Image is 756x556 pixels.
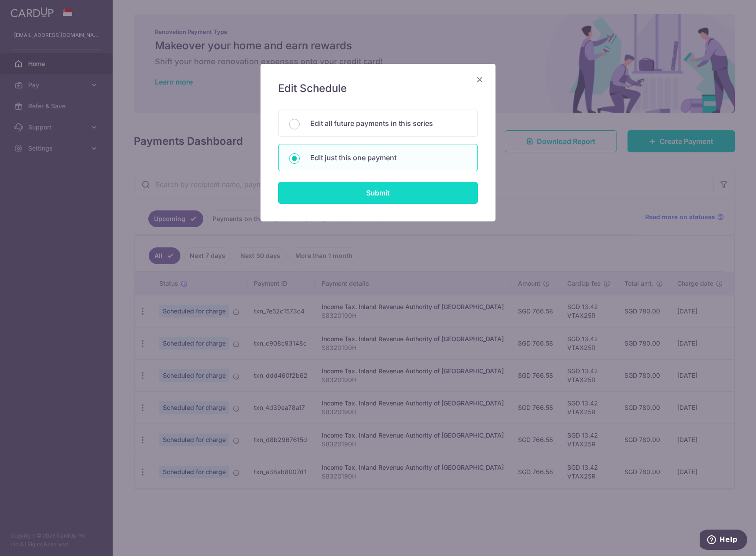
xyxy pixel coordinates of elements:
[310,118,467,129] p: Edit all future payments in this series
[474,74,485,85] button: Close
[700,530,747,552] iframe: Opens a widget where you can find more information
[278,81,478,96] h5: Edit Schedule
[278,182,478,204] input: Submit
[310,152,467,163] p: Edit just this one payment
